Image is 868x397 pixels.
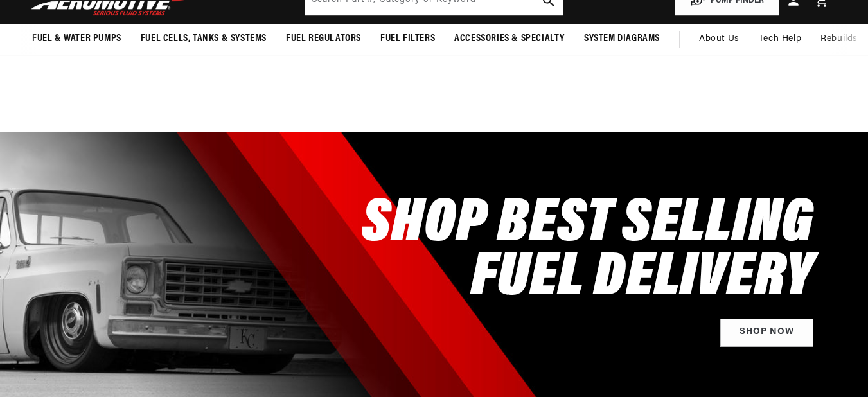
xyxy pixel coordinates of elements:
[286,32,361,46] span: Fuel Regulators
[445,24,574,54] summary: Accessories & Specialty
[699,34,740,44] span: About Us
[689,24,749,55] a: About Us
[454,32,565,46] span: Accessories & Specialty
[32,32,121,46] span: Fuel & Water Pumps
[276,24,371,54] summary: Fuel Regulators
[584,32,660,46] span: System Diagrams
[820,32,858,46] span: Rebuilds
[574,24,669,54] summary: System Diagrams
[811,24,867,55] summary: Rebuilds
[371,24,445,54] summary: Fuel Filters
[759,32,801,46] span: Tech Help
[362,198,813,306] h2: SHOP BEST SELLING FUEL DELIVERY
[380,32,435,46] span: Fuel Filters
[131,24,276,54] summary: Fuel Cells, Tanks & Systems
[749,24,811,55] summary: Tech Help
[720,319,813,348] a: Shop Now
[22,24,131,54] summary: Fuel & Water Pumps
[141,32,267,46] span: Fuel Cells, Tanks & Systems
